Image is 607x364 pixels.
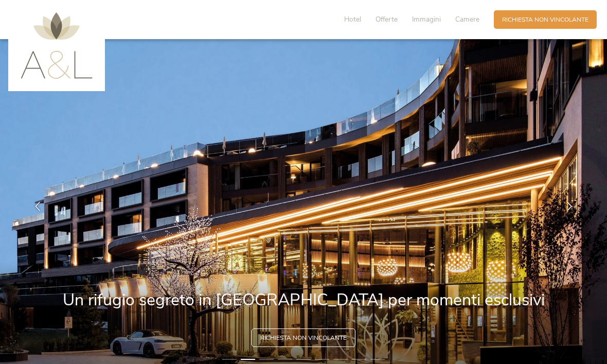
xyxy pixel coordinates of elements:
[455,14,479,24] span: Camere
[344,14,361,24] span: Hotel
[260,334,347,342] span: Richiesta non vincolante
[412,14,441,24] span: Immagini
[21,12,93,79] img: AMONTI & LUNARIS Wellnessresort
[376,14,398,24] span: Offerte
[502,15,588,24] span: Richiesta non vincolante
